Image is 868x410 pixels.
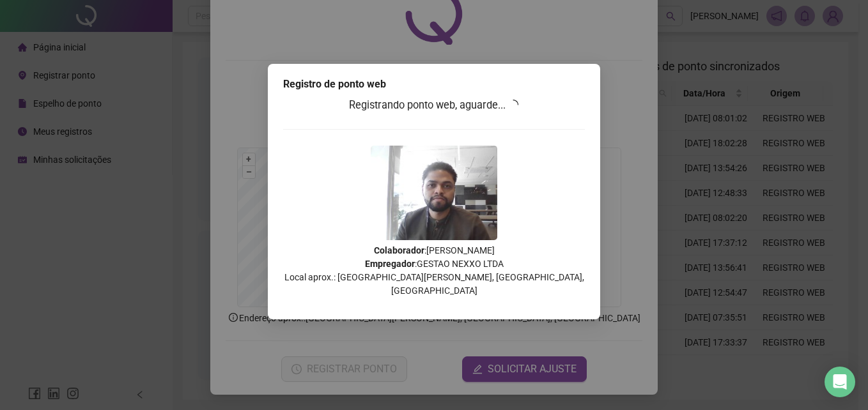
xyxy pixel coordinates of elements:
strong: Empregador [365,259,415,269]
div: Registro de ponto web [283,77,585,92]
img: 9k= [371,146,497,240]
div: Open Intercom Messenger [825,367,855,397]
p: : [PERSON_NAME] : GESTAO NEXXO LTDA Local aprox.: [GEOGRAPHIC_DATA][PERSON_NAME], [GEOGRAPHIC_DAT... [283,244,585,298]
span: loading [508,98,520,110]
h3: Registrando ponto web, aguarde... [283,97,585,114]
strong: Colaborador [374,245,424,255]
